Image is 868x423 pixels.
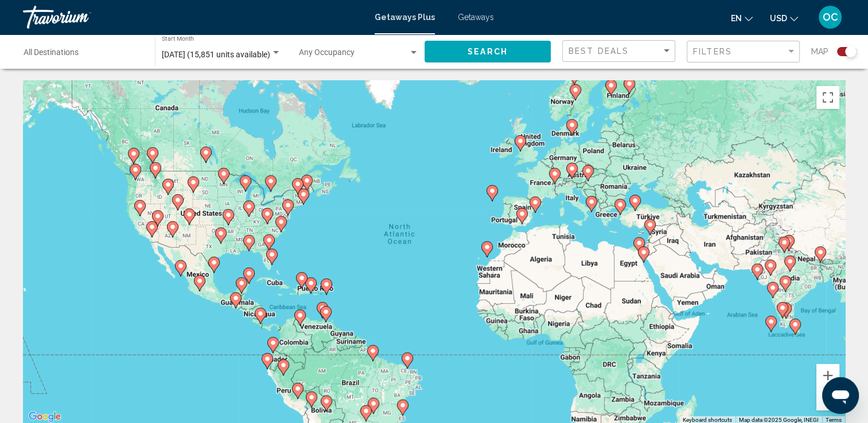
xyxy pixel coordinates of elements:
[826,417,842,423] a: Terms
[693,47,732,56] span: Filters
[731,10,753,26] button: Change language
[731,14,742,23] span: en
[458,13,494,22] a: Getaways
[770,14,787,23] span: USD
[569,46,629,56] span: Best Deals
[162,50,270,59] span: [DATE] (15,851 units available)
[816,387,839,410] button: Zoom out
[770,10,798,26] button: Change currency
[425,41,551,62] button: Search
[687,40,800,64] button: Filter
[569,46,672,56] mat-select: Sort by
[739,417,819,423] span: Map data ©2025 Google, INEGI
[815,5,845,29] button: User Menu
[823,11,838,23] span: OC
[23,6,363,29] a: Travorium
[468,48,508,57] span: Search
[816,364,839,387] button: Zoom in
[375,13,435,22] a: Getaways Plus
[822,377,859,414] iframe: Button to launch messaging window
[811,44,828,60] span: Map
[816,86,839,109] button: Toggle fullscreen view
